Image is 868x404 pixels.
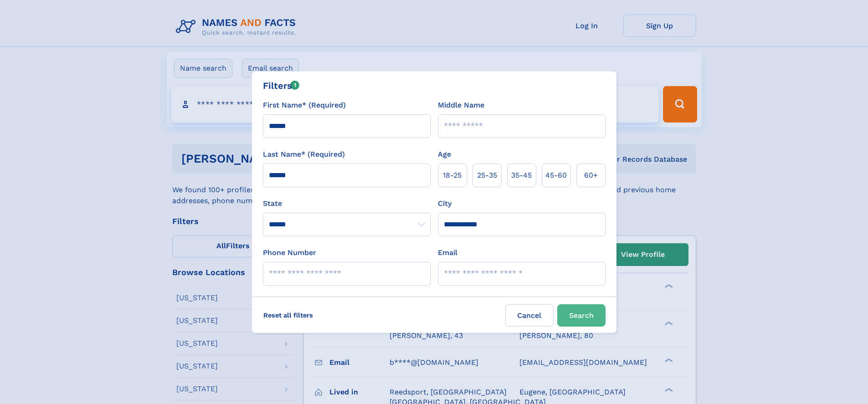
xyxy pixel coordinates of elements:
[438,100,484,111] label: Middle Name
[505,304,554,327] label: Cancel
[557,304,606,327] button: Search
[263,149,345,160] label: Last Name* (Required)
[263,100,346,111] label: First Name* (Required)
[438,149,451,160] label: Age
[477,170,497,181] span: 25‑35
[263,198,431,209] label: State
[584,170,598,181] span: 60+
[263,247,316,258] label: Phone Number
[511,170,532,181] span: 35‑45
[443,170,462,181] span: 18‑25
[545,170,567,181] span: 45‑60
[263,79,300,92] div: Filters
[438,198,452,209] label: City
[257,304,319,326] label: Reset all filters
[438,247,457,258] label: Email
